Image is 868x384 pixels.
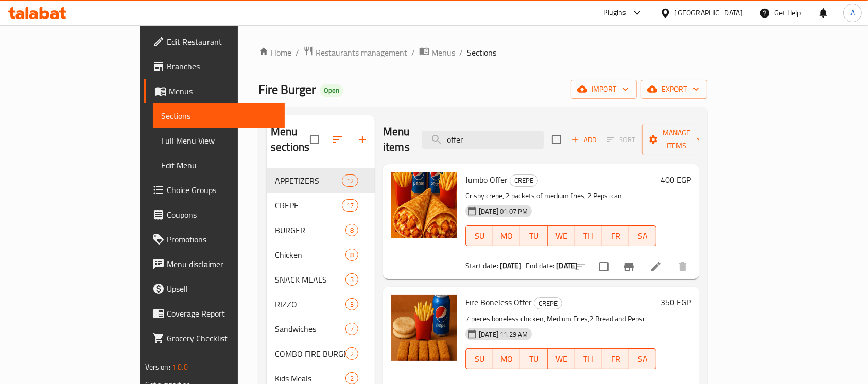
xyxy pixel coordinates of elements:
[167,208,277,221] span: Coupons
[167,332,277,344] span: Grocery Checklist
[661,295,691,309] h6: 350 EGP
[346,300,358,309] span: 3
[167,36,277,48] span: Edit Restaurant
[267,242,375,267] div: Chicken8
[579,352,598,366] span: TH
[493,348,520,369] button: MO
[144,301,285,326] a: Coverage Report
[603,7,626,19] div: Plugins
[617,254,641,279] button: Branch-specific-item
[267,218,375,242] div: BURGER8
[525,229,544,243] span: TU
[145,360,170,374] span: Version:
[600,132,642,148] span: Select section first
[475,329,532,339] span: [DATE] 11:29 AM
[144,276,285,301] a: Upsell
[144,202,285,227] a: Coupons
[465,312,656,325] p: 7 pieces boneless chicken, Medium Fries,2 Bread and Pepsi
[670,254,695,279] button: delete
[275,347,345,360] div: COMBO FIRE BURGER
[431,46,455,59] span: Menus
[383,124,410,155] h2: Menu items
[525,352,544,366] span: TU
[548,348,575,369] button: WE
[345,249,358,261] div: items
[342,176,358,186] span: 12
[346,374,358,383] span: 2
[575,348,602,369] button: TH
[606,229,626,243] span: FR
[258,46,707,59] nav: breadcrumb
[649,83,699,96] span: export
[411,46,415,59] li: /
[345,224,358,236] div: items
[325,127,350,152] span: Sort sections
[465,294,532,310] span: Fire Boneless Offer
[520,348,548,369] button: TU
[275,273,345,286] span: SNACK MEALS
[167,233,277,246] span: Promotions
[465,259,498,272] span: Start date:
[575,225,602,246] button: TH
[350,127,375,152] button: Add section
[465,348,493,369] button: SU
[275,199,342,212] div: CREPE
[470,229,489,243] span: SU
[552,352,571,366] span: WE
[346,275,358,285] span: 3
[346,225,358,235] span: 8
[316,46,407,59] span: Restaurants management
[304,129,325,150] span: Select all sections
[661,172,691,187] h6: 400 EGP
[465,189,656,202] p: Crispy crepe, 2 packets of medium fries, 2 Pepsi can
[534,298,562,309] span: CREPE
[579,229,598,243] span: TH
[510,174,538,187] div: CREPE
[602,225,630,246] button: FR
[167,283,277,295] span: Upsell
[161,159,277,171] span: Edit Menu
[391,172,457,238] img: Jumbo Offer
[144,252,285,276] a: Menu disclaimer
[161,134,277,147] span: Full Menu View
[144,54,285,79] a: Branches
[571,80,637,99] button: import
[633,229,652,243] span: SA
[144,79,285,103] a: Menus
[422,131,544,149] input: search
[144,29,285,54] a: Edit Restaurant
[467,46,496,59] span: Sections
[546,129,567,150] span: Select section
[650,127,703,152] span: Manage items
[275,323,345,335] span: Sandwiches
[296,46,299,59] li: /
[391,295,457,361] img: Fire Boneless Offer
[629,225,656,246] button: SA
[641,80,707,99] button: export
[345,273,358,286] div: items
[606,352,626,366] span: FR
[303,46,407,59] a: Restaurants management
[346,324,358,334] span: 7
[497,352,516,366] span: MO
[493,225,520,246] button: MO
[475,206,532,216] span: [DATE] 01:07 PM
[650,260,662,273] a: Edit menu item
[470,352,489,366] span: SU
[459,46,463,59] li: /
[642,124,711,155] button: Manage items
[144,178,285,202] a: Choice Groups
[275,249,345,261] span: Chicken
[465,172,508,187] span: Jumbo Offer
[342,201,358,211] span: 17
[275,224,345,236] span: BURGER
[275,298,345,310] span: RIZZO
[172,360,188,374] span: 1.0.0
[850,7,855,19] span: A
[510,174,537,186] span: CREPE
[345,347,358,360] div: items
[342,199,358,212] div: items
